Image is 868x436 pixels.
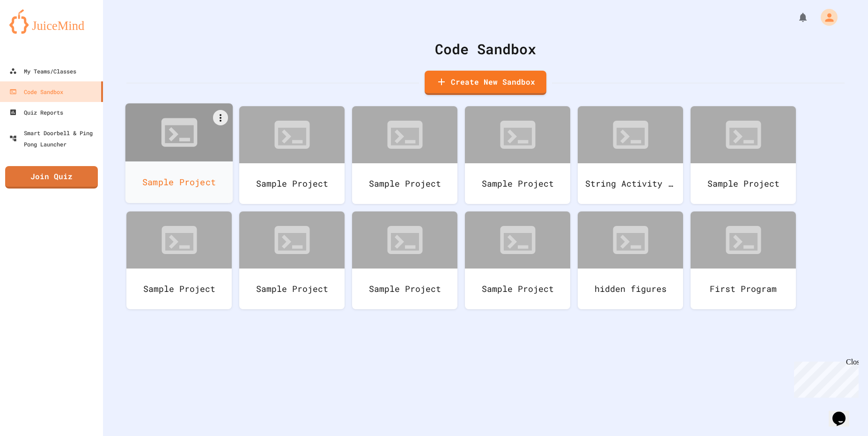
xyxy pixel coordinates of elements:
div: Chat with us now!Close [4,4,65,59]
a: Sample Project [239,211,345,309]
div: Code Sandbox [126,38,845,59]
a: Sample Project [465,106,570,204]
div: Smart Doorbell & Ping Pong Launcher [9,127,99,150]
a: First Program [691,211,796,309]
iframe: chat widget [829,399,859,427]
div: My Notifications [780,9,811,25]
div: Sample Project [239,269,345,309]
a: Create New Sandbox [425,71,546,95]
a: Sample Project [691,106,796,204]
iframe: chat widget [790,358,859,398]
div: Sample Project [126,269,232,309]
a: String Activity D3 [578,106,683,204]
a: Sample Project [352,211,457,309]
div: String Activity D3 [578,163,683,204]
div: Sample Project [125,161,233,203]
div: Sample Project [352,269,457,309]
div: My Teams/Classes [9,65,76,77]
a: Sample Project [465,211,570,309]
a: Sample Project [239,106,345,204]
div: Sample Project [352,163,457,204]
div: My Account [811,7,840,28]
div: Sample Project [239,163,345,204]
div: First Program [691,269,796,309]
img: logo-orange.svg [9,9,94,34]
a: hidden figures [578,211,683,309]
a: Sample Project [126,211,232,309]
div: Code Sandbox [9,86,63,97]
a: Sample Project [352,106,457,204]
a: Join Quiz [5,166,98,189]
div: Sample Project [465,269,570,309]
div: Quiz Reports [9,107,63,118]
a: Sample Project [125,103,233,203]
div: hidden figures [578,269,683,309]
div: Sample Project [465,163,570,204]
div: Sample Project [691,163,796,204]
